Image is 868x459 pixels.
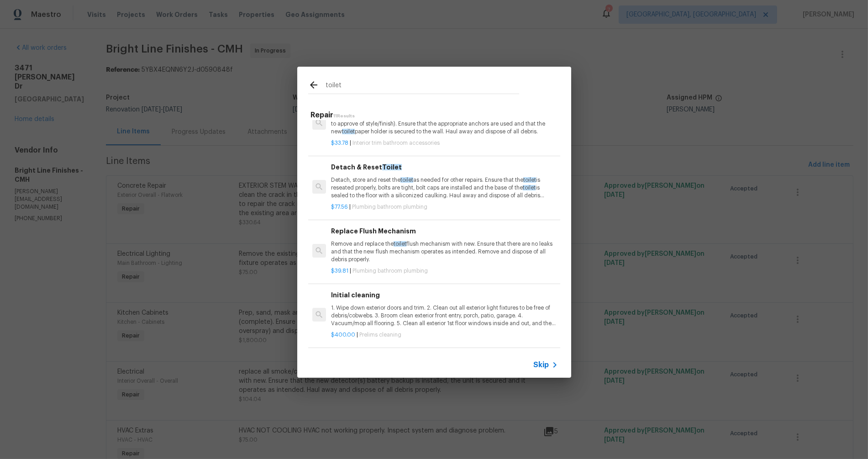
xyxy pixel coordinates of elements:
span: $77.56 [331,204,348,210]
p: | [331,203,558,211]
span: $33.78 [331,140,348,146]
h6: Detach & Reset [331,162,558,172]
input: Search issues or repairs [326,79,519,93]
span: toilet [400,177,413,183]
p: | [331,331,558,339]
span: Plumbing bathroom plumbing [352,268,428,274]
p: Remove the existing paper holder (if present) and install a new paper holder (PM to approve of st... [331,112,558,136]
h5: Repair [311,111,560,120]
span: $39.81 [331,268,348,274]
span: toilet [342,129,355,134]
p: Detach, store and reset the as needed for other repairs. Ensure that the is reseated properly, bo... [331,176,558,200]
h6: Replace Flush Mechanism [331,226,558,236]
span: toilet [523,177,536,183]
span: Plumbing bathroom plumbing [352,204,427,210]
p: | [331,267,558,275]
span: Interior trim bathroom accessories [352,140,440,146]
span: 11 Results [334,114,355,118]
span: Skip [534,360,549,369]
span: toilet [523,185,536,190]
p: 1. Wipe down exterior doors and trim. 2. Clean out all exterior light fixtures to be free of debr... [331,304,558,327]
span: $400.00 [331,332,355,338]
span: Toilet [382,164,402,170]
p: Remove and replace the flush mechanism with new. Ensure that there are no leaks and that the new ... [331,240,558,264]
h6: Initial cleaning [331,290,558,300]
span: Prelims cleaning [359,332,401,338]
span: toilet [394,241,406,247]
p: | [331,139,558,147]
